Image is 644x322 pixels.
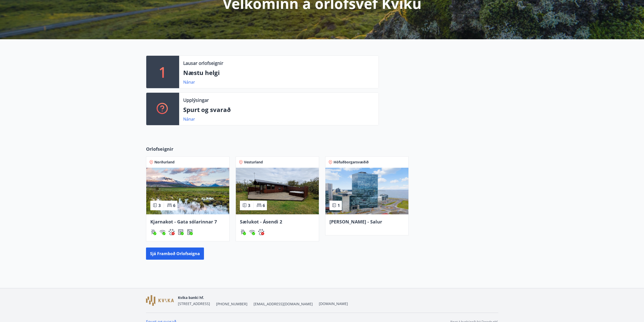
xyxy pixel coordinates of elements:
p: Upplýsingar [183,97,209,103]
p: Næstu helgi [183,68,375,77]
span: Kvika banki hf. [178,295,204,300]
p: Spurt og svarað [183,105,375,114]
img: HJRyFFsYp6qjeUYhR4dAD8CaCEsnIFYZ05miwXoh.svg [159,229,165,235]
span: 6 [263,203,265,208]
img: pxcaIm5dSOV3FS4whs1soiYWTwFQvksT25a9J10C.svg [258,229,264,235]
img: Paella dish [146,168,229,214]
span: [STREET_ADDRESS] [178,301,210,306]
p: 1 [159,62,167,82]
span: 3 [158,203,161,208]
img: HJRyFFsYp6qjeUYhR4dAD8CaCEsnIFYZ05miwXoh.svg [249,229,255,235]
span: Orlofseignir [146,146,173,152]
img: GzFmWhuCkUxVWrb40sWeioDp5tjnKZ3EtzLhRfaL.png [146,295,174,306]
p: Lausar orlofseignir [183,60,223,66]
span: Höfuðborgarsvæðið [334,160,369,165]
span: Norðurland [154,160,175,165]
img: hddCLTAnxqFUMr1fxmbGG8zWilo2syolR0f9UjPn.svg [178,229,184,235]
div: Þvottavél [187,229,193,235]
div: Gæludýr [169,229,175,235]
span: [EMAIL_ADDRESS][DOMAIN_NAME] [254,301,313,307]
a: [DOMAIN_NAME] [319,301,348,306]
div: Gasgrill [150,229,156,235]
div: Þurrkari [178,229,184,235]
img: ZXjrS3QKesehq6nQAPjaRuRTI364z8ohTALB4wBr.svg [240,229,246,235]
div: Gasgrill [240,229,246,235]
button: Sjá framboð orlofseigna [146,248,204,260]
span: Vesturland [244,160,263,165]
img: Dl16BY4EX9PAW649lg1C3oBuIaAsR6QVDQBO2cTm.svg [187,229,193,235]
img: ZXjrS3QKesehq6nQAPjaRuRTI364z8ohTALB4wBr.svg [150,229,156,235]
a: Nánar [183,79,195,85]
a: Nánar [183,116,195,122]
img: Paella dish [325,168,408,214]
span: 1 [338,203,340,208]
span: 3 [248,203,250,208]
span: [PERSON_NAME] - Salur [329,219,382,225]
span: Sælukot - Ásendi 2 [240,219,282,225]
span: Kjarnakot - Gata sólarinnar 7 [150,219,217,225]
span: [PHONE_NUMBER] [216,301,247,307]
div: Gæludýr [258,229,264,235]
span: 6 [173,203,175,208]
div: Þráðlaust net [249,229,255,235]
img: pxcaIm5dSOV3FS4whs1soiYWTwFQvksT25a9J10C.svg [169,229,175,235]
div: Þráðlaust net [159,229,165,235]
img: Paella dish [236,168,319,214]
